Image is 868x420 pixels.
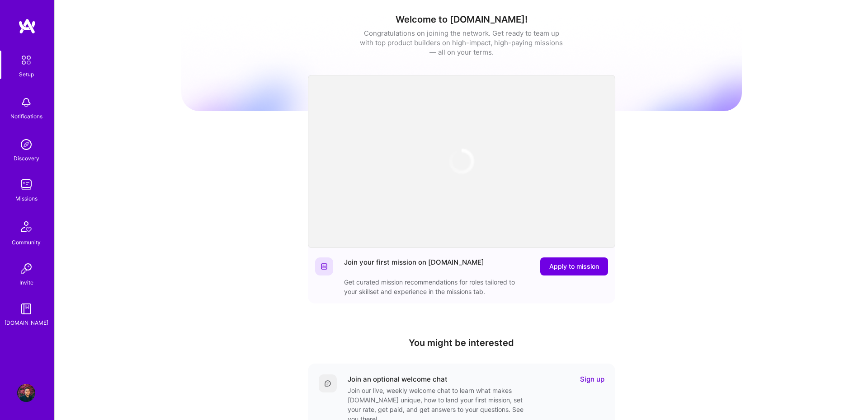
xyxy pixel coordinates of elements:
img: loading [448,148,475,175]
img: Community [15,216,37,238]
button: Apply to mission [540,257,608,275]
div: Notifications [10,112,42,121]
img: guide book [17,300,35,318]
img: Invite [17,260,35,278]
iframe: video [308,75,615,248]
img: setup [17,51,36,70]
div: Discovery [14,154,39,163]
h4: You might be interested [308,337,615,348]
img: teamwork [17,176,35,194]
img: Comment [324,380,331,387]
div: Congratulations on joining the network. Get ready to team up with top product builders on high-im... [360,28,563,57]
div: [DOMAIN_NAME] [5,318,48,327]
img: Website [321,263,328,270]
img: discovery [17,135,35,154]
div: Invite [19,278,33,287]
div: Setup [19,70,34,79]
div: Community [12,238,41,247]
span: Apply to mission [549,262,599,271]
img: bell [17,93,35,112]
div: Join an optional welcome chat [348,374,448,384]
div: Join your first mission on [DOMAIN_NAME] [344,257,484,275]
h1: Welcome to [DOMAIN_NAME]! [181,14,742,25]
a: User Avatar [15,384,38,402]
div: Missions [15,194,38,203]
img: logo [18,18,36,34]
a: Sign up [580,374,604,384]
div: Get curated mission recommendations for roles tailored to your skillset and experience in the mis... [344,277,525,296]
img: User Avatar [17,384,35,402]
